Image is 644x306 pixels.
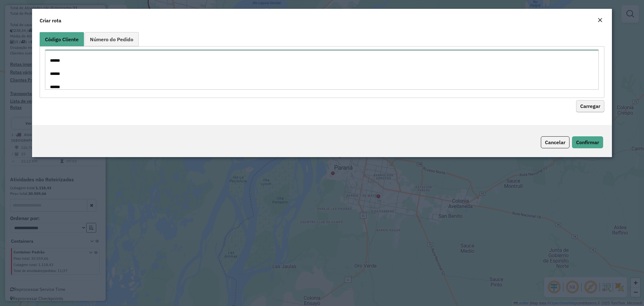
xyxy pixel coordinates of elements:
[596,16,604,25] button: Close
[576,100,604,112] button: Carregar
[572,136,603,148] button: Confirmar
[597,18,602,23] em: Fechar
[541,136,569,148] button: Cancelar
[40,17,61,24] h4: Criar rota
[90,37,133,42] span: Número do Pedido
[45,37,79,42] span: Código Cliente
